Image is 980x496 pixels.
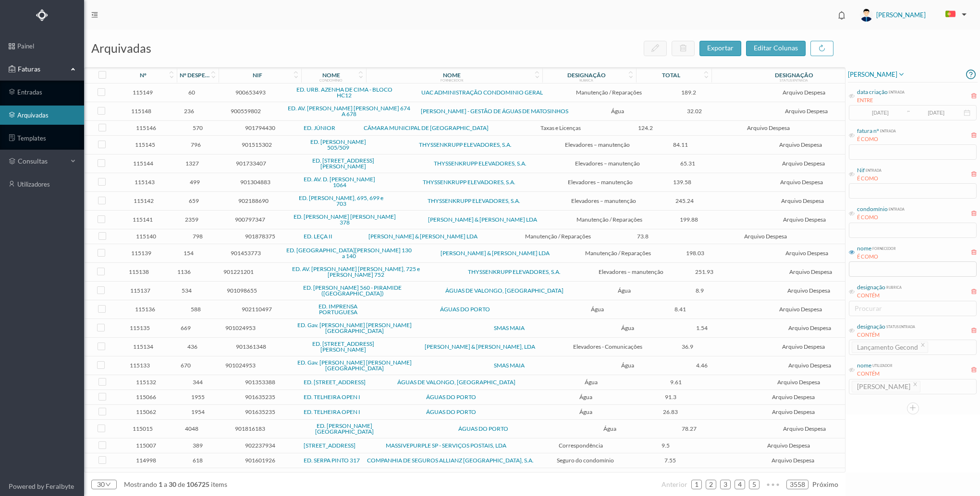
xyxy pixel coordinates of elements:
div: nº despesa [180,71,210,79]
div: nome [443,71,461,79]
span: 669 [169,324,201,331]
span: 4.46 [671,362,733,369]
a: ED. AV. [PERSON_NAME] [PERSON_NAME], 725 e [PERSON_NAME] 752 [292,265,420,278]
span: Arquivo Despesa [683,233,847,240]
span: 114998 [117,457,174,464]
button: PT [938,7,970,23]
span: 900559802 [210,107,281,115]
span: Arquivo Despesa [726,160,882,167]
span: Elevadores – manutenção [557,178,643,186]
span: 115141 [116,216,170,223]
span: 65.31 [654,160,721,167]
span: Manutenção / Reparações [514,233,602,240]
div: CONTÉM [857,331,915,339]
div: ENTRE [857,96,905,105]
a: SMAS MAIA [494,324,525,331]
span: 115149 [116,89,170,96]
span: Elevadores – manutenção [566,160,649,167]
span: Arquivo Despesa [720,141,882,148]
span: Água [554,306,641,313]
a: [PERSON_NAME] & [PERSON_NAME], LDA [425,343,535,350]
div: total [662,71,680,79]
div: fornecedor [441,78,463,82]
img: Logo [36,9,48,21]
span: exportar [707,44,734,52]
span: 30 [167,480,178,488]
span: 189.2 [655,89,722,96]
div: entrada [888,88,905,95]
a: THYSSENKRUPP ELEVADORES, S.A. [468,268,561,275]
a: ED. Gav. [PERSON_NAME] [PERSON_NAME][GEOGRAPHIC_DATA] [297,359,412,372]
span: Água [547,378,635,386]
span: 115139 [115,249,167,257]
span: Arquivo Despesa [706,442,870,449]
a: ED. [PERSON_NAME] [PERSON_NAME] 378 [294,213,396,226]
span: Elevadores - Comunicações [566,343,649,350]
span: Água [589,362,666,369]
div: É COMO [857,135,896,143]
span: 344 [179,378,216,386]
span: 1.54 [671,324,733,331]
span: Água [568,425,651,432]
div: status entrada [885,322,915,330]
div: condomínio [319,78,343,82]
i: icon: question-circle-o [966,67,976,82]
a: ED. [PERSON_NAME][GEOGRAPHIC_DATA] [315,422,374,435]
span: mostrando [124,480,157,488]
a: MASSIVEPURPLE SP - SERVIÇOS POSTAIS, LDA [386,442,506,449]
span: Elevadores – manutenção [554,141,641,148]
span: Arquivo Despesa [727,89,882,96]
span: 8.41 [646,306,715,313]
a: [STREET_ADDRESS] [304,442,355,449]
span: 901221201 [205,268,272,275]
a: ED. TELHEIRA OPEN I [304,393,360,401]
span: arquivadas [91,41,151,55]
a: ED. [PERSON_NAME] 560 - PIRAMIDE ([GEOGRAPHIC_DATA]) [303,284,402,297]
li: 5 [749,480,759,489]
span: Arquivo Despesa [732,249,882,257]
span: 499 [177,178,213,186]
a: [PERSON_NAME] & [PERSON_NAME] LDA [441,249,550,257]
span: 570 [179,124,216,131]
li: Página Seguinte [812,477,838,492]
div: designação [775,71,813,79]
span: 8.9 [668,287,731,294]
span: 900797347 [214,216,287,223]
span: 1955 [179,393,216,401]
span: 115066 [117,393,174,401]
span: 436 [175,343,210,350]
span: Arquivo Despesa [720,306,882,313]
span: Seguro do condomínio [541,457,629,464]
span: Água [541,408,630,415]
span: Arquivo Despesa [727,425,882,432]
div: nome [857,244,871,253]
div: entrada [865,166,882,173]
a: ED. [GEOGRAPHIC_DATA][PERSON_NAME] 130 a 140 [286,247,412,260]
span: 9.61 [640,378,711,386]
span: 902188690 [216,197,291,204]
span: 124.2 [610,124,681,131]
a: 2 [706,477,716,492]
span: items [211,480,227,488]
span: 84.11 [646,141,715,148]
a: ÁGUAS DE VALONGO, [GEOGRAPHIC_DATA] [445,287,563,294]
span: 106725 [185,480,211,488]
span: Água [577,107,657,115]
span: 251.93 [674,268,735,275]
div: designação [567,71,606,79]
i: icon: menu-fold [91,12,98,18]
span: 901304883 [218,178,293,186]
span: 115137 [115,287,165,294]
span: 115142 [117,197,171,204]
i: icon: down [105,482,111,487]
span: Água [589,324,666,331]
div: entrada [888,205,905,212]
a: ED. SERPA PINTO 317 [304,457,360,464]
span: 670 [169,362,201,369]
li: 2 [706,480,716,489]
a: ED. LEÇA II [304,233,332,240]
span: 588 [178,306,214,313]
span: 115140 [117,233,174,240]
span: 115132 [117,378,174,386]
div: utilizador [871,361,893,368]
